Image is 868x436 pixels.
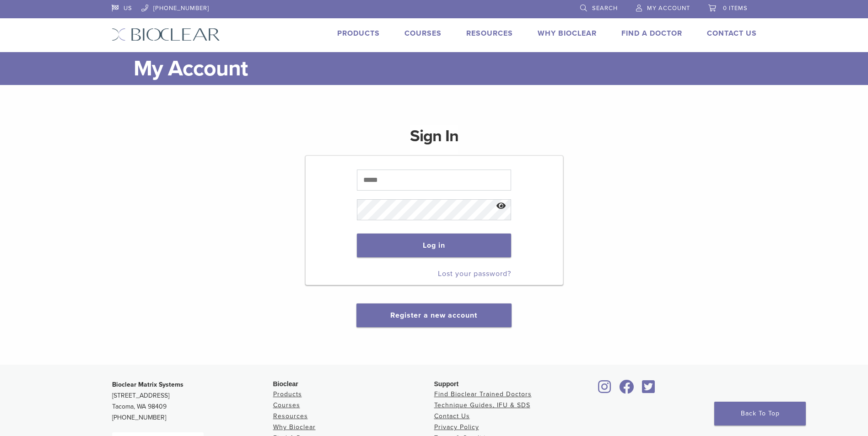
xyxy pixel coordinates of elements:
a: Contact Us [707,29,757,38]
a: Technique Guides, IFU & SDS [434,401,530,409]
strong: Bioclear Matrix Systems [112,381,183,388]
a: Privacy Policy [434,423,479,431]
span: 0 items [723,5,748,12]
a: Find A Doctor [621,29,682,38]
button: Register a new account [356,303,511,327]
span: My Account [647,5,690,12]
a: Lost your password? [438,269,511,278]
span: Support [434,380,459,388]
p: [STREET_ADDRESS] Tacoma, WA 98409 [PHONE_NUMBER] [112,379,273,423]
a: Courses [404,29,442,38]
a: Bioclear [639,385,658,394]
a: Bioclear [595,385,615,394]
a: Why Bioclear [273,423,316,431]
a: Bioclear [616,385,637,394]
span: Search [592,5,618,12]
a: Products [273,390,302,398]
a: Courses [273,401,300,409]
img: Bioclear [112,28,220,41]
button: Show password [491,195,511,218]
a: Why Bioclear [538,29,597,38]
span: Bioclear [273,380,298,388]
a: Contact Us [434,412,470,420]
a: Products [337,29,380,38]
button: Log in [357,234,511,257]
h1: My Account [134,52,757,85]
a: Back To Top [714,402,806,425]
a: Find Bioclear Trained Doctors [434,390,532,398]
a: Resources [273,412,308,420]
a: Register a new account [390,311,477,320]
h1: Sign In [410,125,458,154]
a: Resources [466,29,513,38]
